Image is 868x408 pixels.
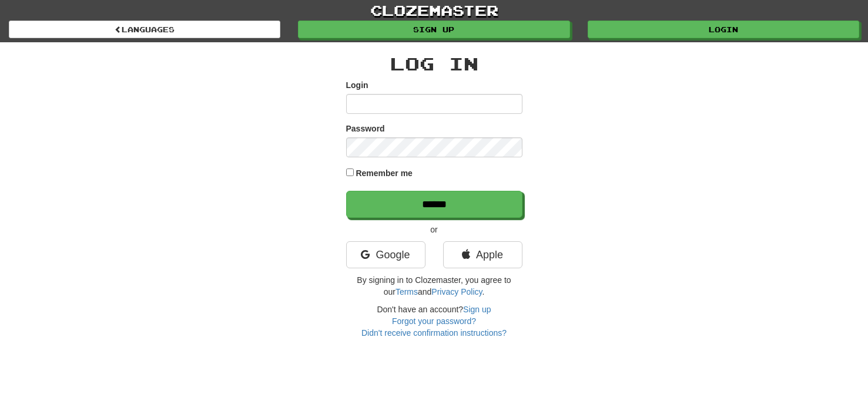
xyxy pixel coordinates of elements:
div: Don't have an account? [346,304,522,339]
a: Privacy Policy [431,287,482,296]
a: Forgot your password? [392,316,476,326]
label: Remember me [356,167,413,179]
a: Google [346,241,425,268]
h2: Log In [346,54,522,73]
a: Terms [396,287,418,296]
a: Sign up [298,21,569,38]
a: Apple [443,241,522,268]
a: Languages [9,21,280,38]
a: Login [588,21,859,38]
label: Password [346,123,385,134]
a: Didn't receive confirmation instructions? [361,328,507,338]
a: Sign up [463,305,491,314]
label: Login [346,79,368,91]
p: or [346,224,522,235]
p: By signing in to Clozemaster, you agree to our and . [346,274,522,298]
